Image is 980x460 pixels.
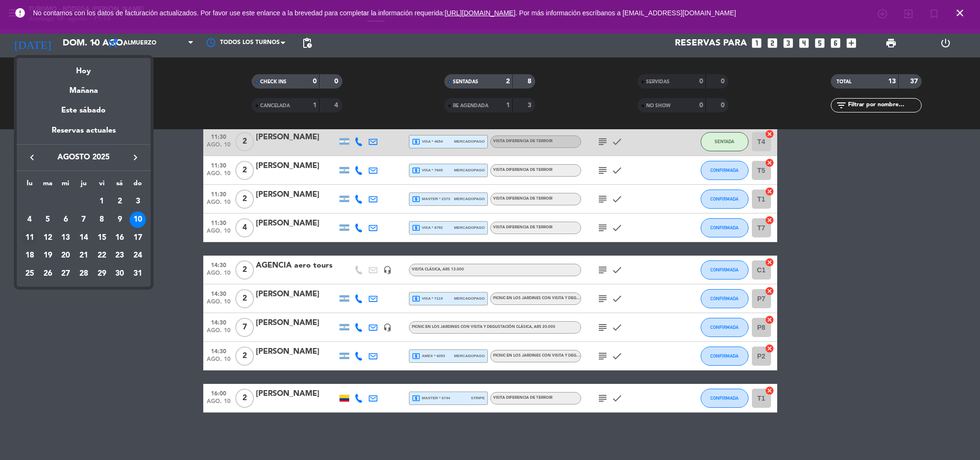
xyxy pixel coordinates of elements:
[21,193,93,211] td: AGO.
[40,266,56,282] div: 26
[57,212,74,228] div: 6
[111,193,129,211] td: 2 de agosto de 2025
[40,230,56,246] div: 12
[130,248,146,264] div: 24
[129,229,147,247] td: 17 de agosto de 2025
[111,212,128,228] div: 9
[76,248,92,264] div: 21
[75,247,93,265] td: 21 de agosto de 2025
[111,211,129,229] td: 9 de agosto de 2025
[129,178,147,193] th: domingo
[39,229,57,247] td: 12 de agosto de 2025
[76,212,92,228] div: 7
[75,229,93,247] td: 14 de agosto de 2025
[21,247,39,265] td: 18 de agosto de 2025
[17,124,151,144] div: Reservas actuales
[93,178,111,193] th: viernes
[39,178,57,193] th: martes
[22,212,38,228] div: 4
[111,265,129,283] td: 30 de agosto de 2025
[75,178,93,193] th: jueves
[40,248,56,264] div: 19
[56,247,75,265] td: 20 de agosto de 2025
[56,229,75,247] td: 13 de agosto de 2025
[17,78,151,97] div: Mañana
[39,265,57,283] td: 26 de agosto de 2025
[26,152,38,163] i: keyboard_arrow_left
[130,230,146,246] div: 17
[94,212,110,228] div: 8
[130,212,146,228] div: 10
[111,178,129,193] th: sábado
[57,248,74,264] div: 20
[57,266,74,282] div: 27
[130,266,146,282] div: 31
[94,266,110,282] div: 29
[76,230,92,246] div: 14
[129,211,147,229] td: 10 de agosto de 2025
[23,151,41,164] button: keyboard_arrow_left
[111,230,128,246] div: 16
[111,248,128,264] div: 23
[129,247,147,265] td: 24 de agosto de 2025
[56,211,75,229] td: 6 de agosto de 2025
[41,151,127,164] span: agosto 2025
[111,229,129,247] td: 16 de agosto de 2025
[17,97,151,124] div: Este sábado
[75,265,93,283] td: 28 de agosto de 2025
[111,193,128,210] div: 2
[93,211,111,229] td: 8 de agosto de 2025
[130,152,141,163] i: keyboard_arrow_right
[94,248,110,264] div: 22
[39,247,57,265] td: 19 de agosto de 2025
[56,178,75,193] th: miércoles
[56,265,75,283] td: 27 de agosto de 2025
[21,211,39,229] td: 4 de agosto de 2025
[21,265,39,283] td: 25 de agosto de 2025
[17,58,151,78] div: Hoy
[94,193,110,210] div: 1
[40,212,56,228] div: 5
[130,193,146,210] div: 3
[93,193,111,211] td: 1 de agosto de 2025
[21,178,39,193] th: lunes
[76,266,92,282] div: 28
[57,230,74,246] div: 13
[93,229,111,247] td: 15 de agosto de 2025
[127,151,144,164] button: keyboard_arrow_right
[21,229,39,247] td: 11 de agosto de 2025
[22,230,38,246] div: 11
[129,265,147,283] td: 31 de agosto de 2025
[94,230,110,246] div: 15
[93,247,111,265] td: 22 de agosto de 2025
[93,265,111,283] td: 29 de agosto de 2025
[75,211,93,229] td: 7 de agosto de 2025
[39,211,57,229] td: 5 de agosto de 2025
[111,247,129,265] td: 23 de agosto de 2025
[129,193,147,211] td: 3 de agosto de 2025
[22,266,38,282] div: 25
[22,248,38,264] div: 18
[111,266,128,282] div: 30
